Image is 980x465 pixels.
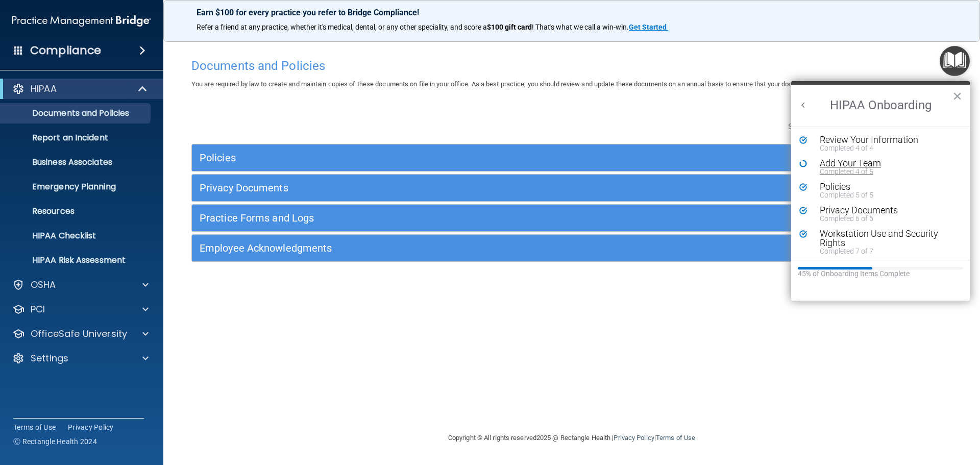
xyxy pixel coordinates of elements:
div: Add Your Team [820,159,949,168]
a: Practice Forms and Logs [200,210,944,226]
img: PMB logo [12,11,151,31]
h5: Employee Acknowledgments [200,242,754,254]
div: Completed 5 of 5 [820,191,949,199]
p: OfficeSafe University [31,328,127,340]
div: Completed 7 of 7 [820,248,949,255]
strong: $100 gift card [487,23,532,31]
h5: Practice Forms and Logs [200,212,754,224]
button: Open Resource Center [940,46,970,76]
button: Privacy DocumentsCompleted 6 of 6 [815,206,949,222]
a: Privacy Policy [68,422,114,432]
a: Get Started [629,23,668,31]
a: Terms of Use [656,434,695,442]
div: Completed 4 of 4 [820,144,949,152]
span: Refer a friend at any practice, whether it's medical, dental, or any other speciality, and score a [197,23,487,31]
p: Business Associates [7,157,146,167]
div: Copyright © All rights reserved 2025 @ Rectangle Health | | [385,422,758,454]
div: Resource Center [791,81,970,301]
span: Ⓒ Rectangle Health 2024 [13,436,97,447]
div: 45% of Onboarding Items Complete [798,270,963,278]
p: OSHA [31,279,56,291]
p: Earn $100 for every practice you refer to Bridge Compliance! [197,8,947,17]
p: Emergency Planning [7,182,146,192]
div: Review Your Information [820,135,949,144]
h5: Policies [200,152,754,163]
div: Privacy Documents [820,206,949,215]
p: HIPAA Risk Assessment [7,255,146,265]
button: Review Your InformationCompleted 4 of 4 [815,135,949,152]
span: You are required by law to create and maintain copies of these documents on file in your office. ... [191,80,865,88]
button: Workstation Use and Security RightsCompleted 7 of 7 [815,229,949,255]
div: Policies [820,182,949,191]
div: Completed 4 of 5 [820,168,949,175]
p: Settings [31,352,68,364]
h2: HIPAA Onboarding [791,85,970,127]
a: Privacy Documents [200,180,944,196]
button: Add Your TeamCompleted 4 of 5 [815,159,949,175]
a: Terms of Use [13,422,56,432]
h4: Documents and Policies [191,59,952,72]
p: HIPAA Checklist [7,231,146,241]
a: OfficeSafe University [12,328,149,340]
div: Completed 6 of 6 [820,215,949,222]
p: Report an Incident [7,133,146,143]
h5: Privacy Documents [200,182,754,193]
p: PCI [31,303,45,315]
span: ! That's what we call a win-win. [532,23,629,31]
p: Documents and Policies [7,108,146,118]
button: Back to Resource Center Home [798,100,808,110]
button: Close [952,88,962,104]
div: Workstation Use and Security Rights [820,229,949,248]
h4: Compliance [30,43,101,58]
button: PoliciesCompleted 5 of 5 [815,182,949,199]
a: Policies [200,150,944,166]
a: OSHA [12,279,149,291]
a: HIPAA [12,83,148,95]
a: Settings [12,352,149,364]
a: PCI [12,303,149,315]
a: Privacy Policy [614,434,654,442]
span: Search Documents: [788,122,856,131]
p: HIPAA [31,83,57,95]
a: Employee Acknowledgments [200,240,944,256]
p: Resources [7,206,146,216]
strong: Get Started [629,23,667,31]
